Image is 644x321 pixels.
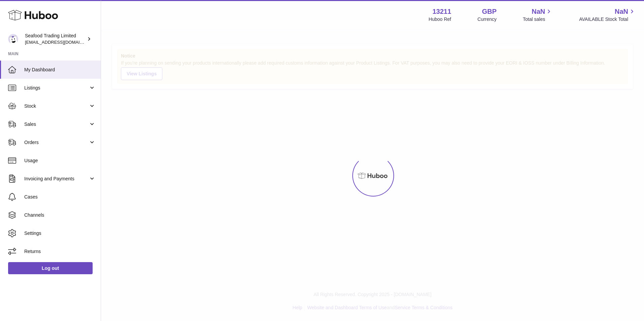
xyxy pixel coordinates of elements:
span: Invoicing and Payments [24,176,89,182]
strong: GBP [482,7,496,16]
span: NaN [615,7,628,16]
span: My Dashboard [24,67,96,73]
span: Orders [24,139,89,146]
span: Stock [24,103,89,109]
img: internalAdmin-13211@internal.huboo.com [8,34,18,44]
div: Seafood Trading Limited [25,33,86,45]
span: Settings [24,230,96,237]
span: NaN [532,7,545,16]
span: AVAILABLE Stock Total [579,16,636,23]
a: NaN AVAILABLE Stock Total [579,7,636,23]
div: Huboo Ref [429,16,451,23]
div: Currency [478,16,497,23]
span: Channels [24,212,96,218]
span: Cases [24,194,96,200]
span: Returns [24,248,96,255]
span: Listings [24,85,89,91]
a: NaN Total sales [523,7,553,23]
span: Total sales [523,16,553,23]
a: Log out [8,262,93,274]
strong: 13211 [432,7,451,16]
span: Usage [24,157,96,164]
span: Sales [24,121,89,128]
span: [EMAIL_ADDRESS][DOMAIN_NAME] [25,39,99,45]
